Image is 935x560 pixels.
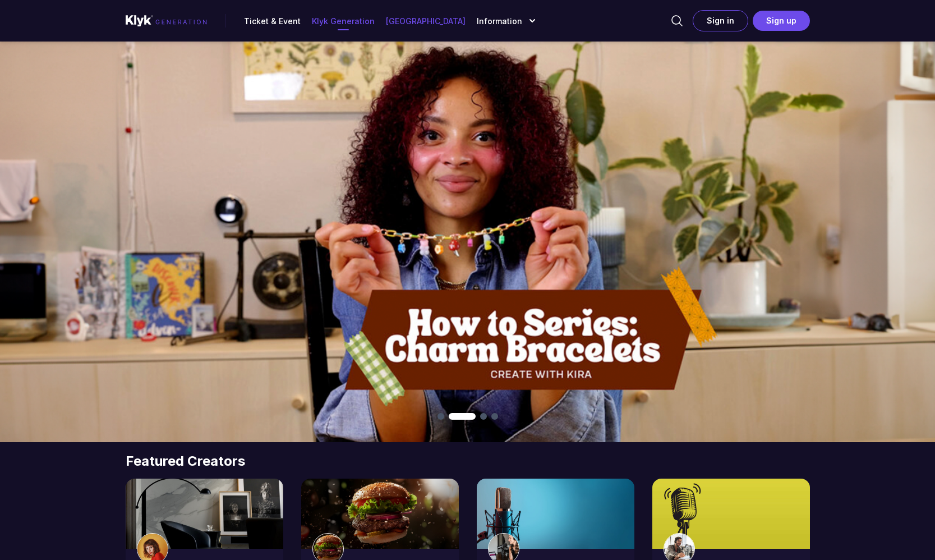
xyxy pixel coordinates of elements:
button: Go to slide 3 [480,413,487,420]
button: Sign in [693,10,748,31]
button: alert-icon [666,7,688,35]
h4: Featured Creators [126,453,810,470]
a: Ticket & Event [244,15,301,27]
button: Sign up [753,11,810,31]
button: Go to slide 2 [449,413,476,420]
img: Cover image [477,479,634,549]
img: Cover image [652,479,810,549]
img: site-logo [126,13,208,29]
button: Information [477,15,538,27]
button: Go to slide 4 [491,413,498,420]
img: Cover image [301,479,459,549]
p: Information [477,15,522,27]
img: Cover image [126,479,283,549]
button: Go to slide 1 [437,413,444,420]
a: Klyk Generation [312,15,375,27]
a: [GEOGRAPHIC_DATA] [386,15,466,27]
